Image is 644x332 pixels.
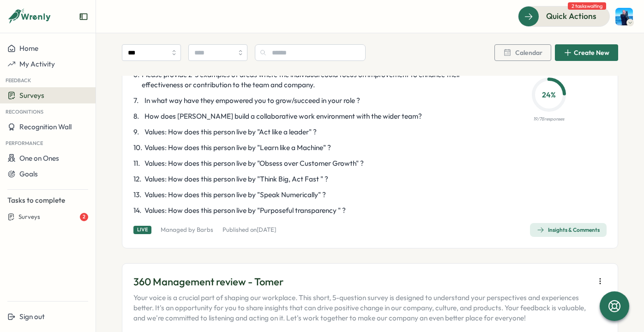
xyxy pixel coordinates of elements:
p: Managed by [161,226,213,234]
span: 14 . [133,205,143,216]
span: [DATE] [257,226,276,233]
p: 19 / 78 responses [533,115,564,123]
span: Recognition Wall [19,122,72,131]
span: Home [19,44,38,53]
button: Quick Actions [518,6,610,26]
span: Values: How does this person live by "Think Big, Act Fast " ? [144,174,328,184]
p: Your voice is a crucial part of shaping our workplace. This short, 5-question survey is designed ... [133,293,590,323]
span: 2 tasks waiting [568,2,606,10]
button: Calendar [494,44,551,61]
p: Tasks to complete [7,195,88,205]
span: Calendar [515,49,542,56]
span: Goals [19,169,38,178]
span: Please provide 2-3 examples of areas where the individual could focus on improvement to enhance t... [142,70,480,90]
span: Values: How does this person live by "Speak Numerically" ? [144,190,326,200]
span: 12 . [133,174,143,184]
div: 2 [80,213,88,221]
p: 360 Management review - Tomer [133,275,590,289]
div: Insights & Comments [537,226,600,234]
span: 10 . [133,143,143,153]
span: 6 . [133,70,140,90]
span: Values: How does this person live by "Purposeful transparency " ? [144,205,346,216]
span: Create New [574,49,609,56]
span: Values: How does this person live by "Act like a leader" ? [144,127,317,137]
span: 11 . [133,158,143,169]
span: Surveys [19,91,44,100]
span: Surveys [18,213,40,221]
img: Henry Innis [615,8,633,25]
span: 9 . [133,127,143,137]
span: 8 . [133,111,143,121]
div: Live [133,226,151,234]
a: Barbs [197,226,213,233]
span: Sign out [19,312,45,321]
span: Values: How does this person live by "Learn like a Machine" ? [144,143,331,153]
span: In what way have they empowered you to grow/succeed in your role ? [144,96,360,106]
span: 13 . [133,190,143,200]
span: How does [PERSON_NAME] build a collaborative work environment with the wider team? [144,111,422,121]
button: Insights & Comments [530,223,607,237]
span: Values: How does this person live by "Obsess over Customer Growth" ? [144,158,364,169]
span: Quick Actions [546,10,596,22]
span: My Activity [19,60,55,68]
p: 24 % [535,89,563,101]
span: One on Ones [19,154,59,163]
button: Create New [555,44,618,61]
button: Expand sidebar [79,12,88,21]
p: Published on [223,226,276,234]
span: 7 . [133,96,143,106]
